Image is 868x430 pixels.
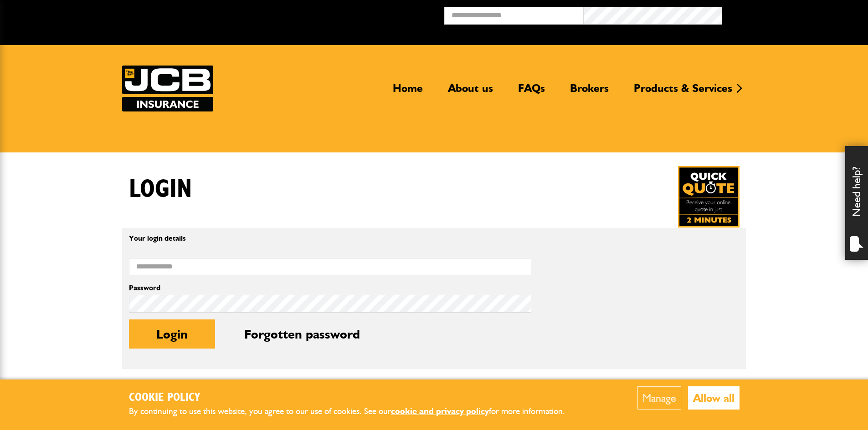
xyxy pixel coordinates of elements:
[678,166,740,228] img: Quick Quote
[122,66,213,111] a: JCB Insurance Services
[845,146,868,260] div: Need help?
[627,81,739,102] a: Products & Services
[678,166,740,228] a: Get your insurance quote in just 2-minutes
[129,284,531,292] label: Password
[441,81,500,102] a: About us
[688,386,740,410] button: Allow all
[122,66,213,111] img: JCB Insurance Services logo
[217,319,387,349] button: Forgotten password
[129,174,192,205] h1: Login
[637,386,681,410] button: Manage
[129,319,215,349] button: Login
[511,81,552,102] a: FAQs
[563,81,616,102] a: Brokers
[129,235,531,242] p: Your login details
[129,391,580,405] h2: Cookie Policy
[129,405,580,419] p: By continuing to use this website, you agree to our use of cookies. See our for more information.
[722,7,861,21] button: Broker Login
[391,406,489,416] a: cookie and privacy policy
[386,81,430,102] a: Home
